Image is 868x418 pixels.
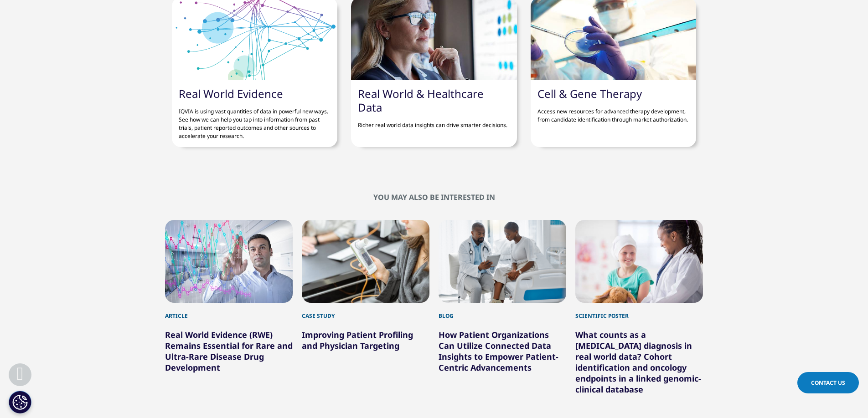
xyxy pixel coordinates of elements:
div: Blog [439,303,566,320]
a: Contact Us [797,372,859,393]
div: Scientific Poster [575,303,703,320]
h2: You may also be interested in [165,193,703,202]
div: 4 / 6 [575,220,703,395]
p: Richer real world data insights can drive smarter decisions. [358,114,510,129]
button: Cookie Settings [9,391,31,413]
div: Case Study [302,303,429,320]
p: IQVIA is using vast quantities of data in powerful new ways. See how we can help you tap into inf... [179,101,331,140]
a: Cell & Gene Therapy [537,86,642,101]
p: Access new resources for advanced therapy development, from candidate identification through mark... [537,101,689,124]
div: Article [165,303,293,320]
a: Real World & Healthcare Data [358,86,484,115]
a: What counts as a [MEDICAL_DATA] diagnosis in real world data? Cohort identification and oncology ... [575,329,701,395]
a: Real World Evidence (RWE) Remains Essential for Rare and Ultra-Rare Disease Drug Development [165,329,293,373]
div: 1 / 6 [165,220,293,395]
a: Real World Evidence [179,86,283,101]
a: Improving Patient Profiling and Physician Targeting [302,329,413,351]
span: Contact Us [811,379,845,387]
div: 3 / 6 [439,220,566,395]
div: 2 / 6 [302,220,429,395]
a: How Patient Organizations Can Utilize Connected Data Insights to Empower Patient-Centric Advancem... [439,329,558,373]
